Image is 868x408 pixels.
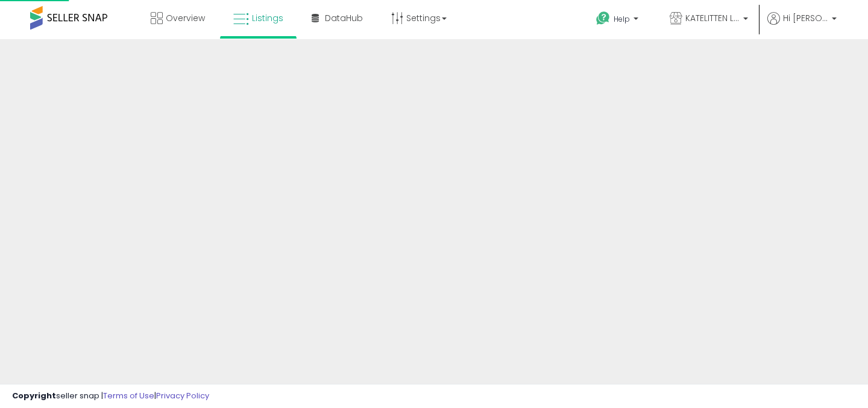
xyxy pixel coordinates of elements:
a: Privacy Policy [156,390,209,401]
i: Get Help [596,11,611,26]
span: Listings [252,12,283,24]
span: Help [614,14,630,24]
div: seller snap | | [12,391,209,402]
span: Hi [PERSON_NAME] [783,12,828,24]
a: Help [587,2,650,39]
strong: Copyright [12,390,56,401]
span: DataHub [325,12,363,24]
span: KATELITTEN LLC [685,12,740,24]
span: Overview [166,12,205,24]
a: Hi [PERSON_NAME] [767,12,837,39]
a: Terms of Use [103,390,154,401]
